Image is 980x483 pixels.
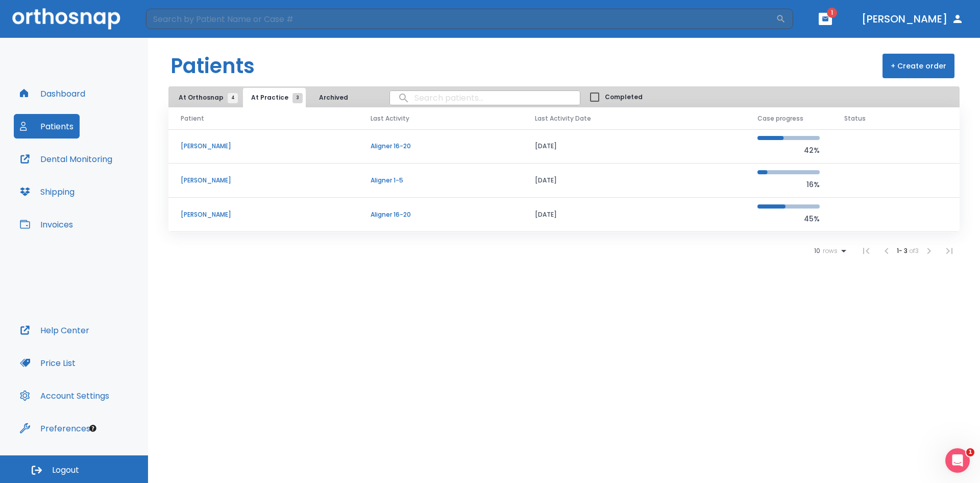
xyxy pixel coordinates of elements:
[897,246,909,255] span: 1 - 3
[14,383,115,408] button: Account Settings
[251,93,298,102] span: At Practice
[945,448,970,473] iframe: Intercom live chat
[883,54,954,78] button: + Create order
[814,247,820,255] span: 10
[146,9,776,29] input: Search by Patient Name or Case #
[308,88,359,107] button: Archived
[757,114,803,123] span: Case progress
[909,246,919,255] span: of 3
[14,351,82,375] button: Price List
[523,198,745,232] td: [DATE]
[170,88,361,107] div: tabs
[14,416,96,441] button: Preferences
[181,210,346,219] p: [PERSON_NAME]
[228,93,238,103] span: 4
[371,210,510,219] p: Aligner 16-20
[757,144,820,156] p: 42%
[14,212,79,237] button: Invoices
[390,88,580,108] input: search
[12,8,120,29] img: Orthosnap
[14,179,81,204] button: Shipping
[857,10,968,28] button: [PERSON_NAME]
[820,247,838,255] span: rows
[523,129,745,164] td: [DATE]
[757,213,820,225] p: 45%
[52,465,79,476] span: Logout
[14,147,118,171] button: Dental Monitoring
[179,93,233,102] span: At Orthosnap
[14,114,80,139] button: Patients
[371,176,510,185] p: Aligner 1-5
[371,142,510,151] p: Aligner 16-20
[605,93,643,102] span: Completed
[827,8,837,18] span: 1
[292,93,303,103] span: 3
[966,448,974,456] span: 1
[14,81,91,106] button: Dashboard
[181,114,204,123] span: Patient
[523,164,745,198] td: [DATE]
[371,114,409,123] span: Last Activity
[757,178,820,191] p: 16%
[181,142,346,151] p: [PERSON_NAME]
[170,51,255,81] h1: Patients
[88,424,97,433] div: Tooltip anchor
[844,114,866,123] span: Status
[181,176,346,185] p: [PERSON_NAME]
[535,114,591,123] span: Last Activity Date
[14,318,95,342] button: Help Center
